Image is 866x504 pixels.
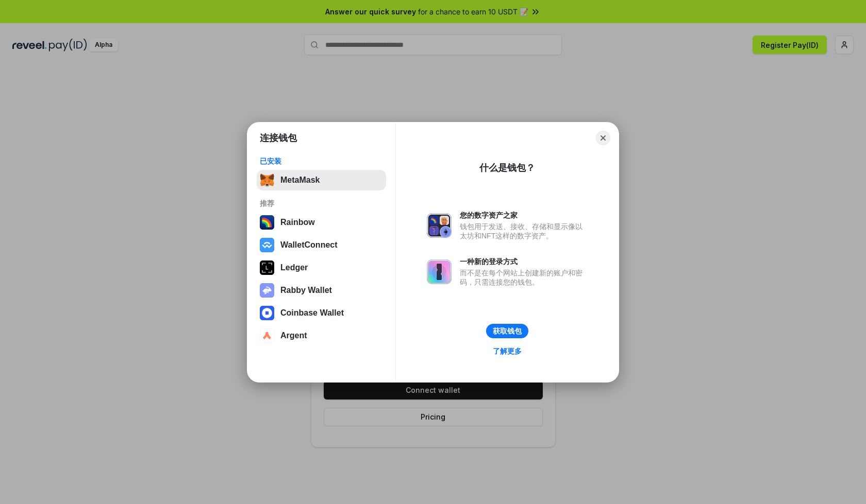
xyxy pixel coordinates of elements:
[257,257,386,278] button: Ledger
[487,344,528,358] a: 了解更多
[257,325,386,346] button: Argent
[260,238,274,252] img: svg+xml,%3Csvg%20width%3D%2228%22%20height%3D%2228%22%20viewBox%3D%220%200%2028%2028%22%20fill%3D...
[280,176,320,185] div: MetaMask
[260,173,274,187] img: svg+xml,%3Csvg%20fill%3D%22none%22%20height%3D%2233%22%20viewBox%3D%220%200%2035%2033%22%20width%...
[260,157,383,166] div: 已安装
[260,215,274,230] img: svg+xml,%3Csvg%20width%3D%22120%22%20height%3D%22120%22%20viewBox%3D%220%200%20120%20120%22%20fil...
[260,199,383,208] div: 推荐
[280,218,315,227] div: Rainbow
[257,170,386,190] button: MetaMask
[460,211,588,220] div: 您的数字资产之家
[257,212,386,233] button: Rainbow
[596,131,610,145] button: Close
[493,326,522,336] div: 获取钱包
[280,308,344,318] div: Coinbase Wallet
[260,283,274,298] img: svg+xml,%3Csvg%20xmlns%3D%22http%3A%2F%2Fwww.w3.org%2F2000%2Fsvg%22%20fill%3D%22none%22%20viewBox...
[479,162,535,174] div: 什么是钱包？
[260,328,274,343] img: svg+xml,%3Csvg%20width%3D%2228%22%20height%3D%2228%22%20viewBox%3D%220%200%2028%2028%22%20fill%3D...
[280,263,308,272] div: Ledger
[260,306,274,320] img: svg+xml,%3Csvg%20width%3D%2228%22%20height%3D%2228%22%20viewBox%3D%220%200%2028%2028%22%20fill%3D...
[460,257,588,266] div: 一种新的登录方式
[260,260,274,275] img: svg+xml,%3Csvg%20xmlns%3D%22http%3A%2F%2Fwww.w3.org%2F2000%2Fsvg%22%20width%3D%2228%22%20height%3...
[427,213,452,238] img: svg+xml,%3Csvg%20xmlns%3D%22http%3A%2F%2Fwww.w3.org%2F2000%2Fsvg%22%20fill%3D%22none%22%20viewBox...
[257,280,386,301] button: Rabby Wallet
[493,346,522,356] div: 了解更多
[280,331,307,340] div: Argent
[280,286,332,295] div: Rabby Wallet
[260,132,297,144] h1: 连接钱包
[486,324,528,338] button: 获取钱包
[280,240,338,250] div: WalletConnect
[257,235,386,255] button: WalletConnect
[460,268,588,287] div: 而不是在每个网站上创建新的账户和密码，只需连接您的钱包。
[460,222,588,240] div: 钱包用于发送、接收、存储和显示像以太坊和NFT这样的数字资产。
[257,303,386,323] button: Coinbase Wallet
[427,259,452,284] img: svg+xml,%3Csvg%20xmlns%3D%22http%3A%2F%2Fwww.w3.org%2F2000%2Fsvg%22%20fill%3D%22none%22%20viewBox...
